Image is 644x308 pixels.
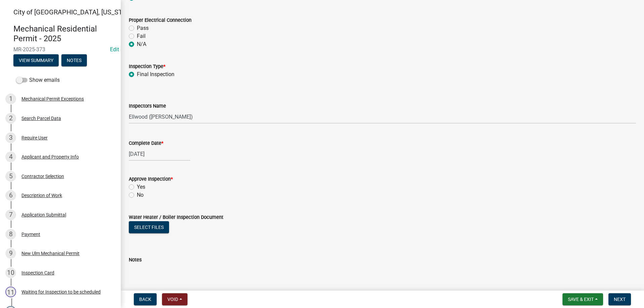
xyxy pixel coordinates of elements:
[608,293,631,305] button: Next
[137,24,149,32] label: Pass
[167,297,178,302] span: Void
[137,70,174,78] label: Final Inspection
[5,151,16,162] div: 4
[5,229,16,240] div: 8
[129,104,166,109] label: Inspectors Name
[568,297,594,302] span: Save & Exit
[110,46,119,53] wm-modal-confirm: Edit Application Number
[21,135,48,140] div: Require User
[129,215,223,220] label: Water Heater / Boiler Inspection Document
[5,209,16,220] div: 7
[562,293,603,305] button: Save & Exit
[129,177,173,182] label: Approve Inspection
[5,113,16,124] div: 2
[21,251,79,256] div: New Ulm Mechanical Permit
[139,297,151,302] span: Back
[21,155,79,159] div: Applicant and Property Info
[21,290,101,294] div: Waiting for Inspection to be scheduled
[13,8,136,16] span: City of [GEOGRAPHIC_DATA], [US_STATE]
[137,40,146,48] label: N/A
[13,46,107,53] span: MR-2025-373
[129,64,165,69] label: Inspection Type
[129,258,142,262] label: Notes
[13,54,59,66] button: View Summary
[129,141,163,146] label: Complete Date
[129,18,192,23] label: Proper Electrical Connection
[13,58,59,63] wm-modal-confirm: Summary
[13,24,115,44] h4: Mechanical Residential Permit - 2025
[16,76,60,84] label: Show emails
[137,191,144,199] label: No
[129,147,190,161] input: mm/dd/yyyy
[21,212,66,217] div: Application Submittal
[21,232,40,237] div: Payment
[129,221,169,233] button: Select files
[21,97,84,101] div: Mechanical Permit Exceptions
[110,46,119,53] a: Edit
[5,171,16,182] div: 5
[5,248,16,259] div: 9
[5,267,16,278] div: 10
[137,183,145,191] label: Yes
[5,190,16,201] div: 6
[21,270,54,275] div: Inspection Card
[137,32,146,40] label: Fail
[21,193,62,198] div: Description of Work
[21,174,64,179] div: Contractor Selection
[5,94,16,104] div: 1
[5,132,16,143] div: 3
[614,297,626,302] span: Next
[5,287,16,297] div: 11
[61,58,87,63] wm-modal-confirm: Notes
[21,116,61,121] div: Search Parcel Data
[61,54,87,66] button: Notes
[162,293,187,305] button: Void
[134,293,157,305] button: Back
